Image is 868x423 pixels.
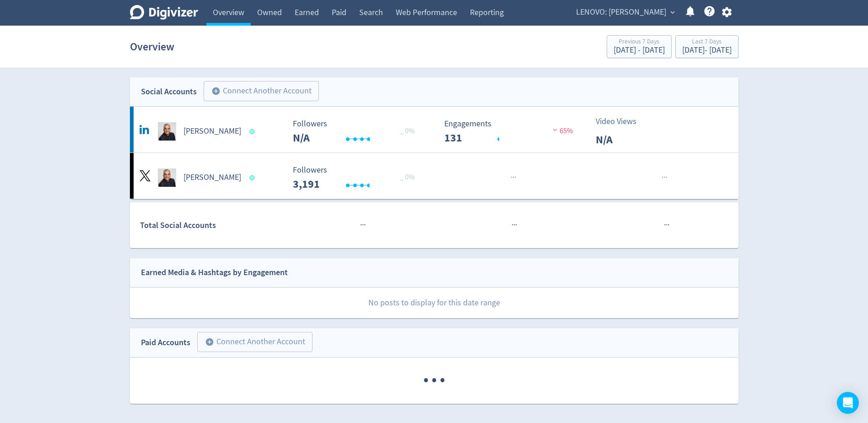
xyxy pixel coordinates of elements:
[438,358,447,404] span: ·
[158,168,176,187] img: Dilip Bhatia undefined
[141,85,197,98] div: Social Accounts
[183,172,241,183] h5: [PERSON_NAME]
[550,126,573,136] span: 65%
[666,219,668,231] span: ·
[141,266,288,279] div: Earned Media & Hashtags by Engagement
[362,219,364,231] span: ·
[197,332,313,352] button: Connect Another Account
[614,38,665,46] div: Previous 7 Days
[663,172,665,183] span: ·
[664,219,666,231] span: ·
[512,172,514,183] span: ·
[249,129,257,134] span: Data last synced: 30 Sep 2025, 4:01pm (AEST)
[205,337,214,347] span: add_circle
[596,115,648,128] p: Video Views
[211,87,221,96] span: add_circle
[682,38,732,46] div: Last 7 Days
[190,333,313,352] a: Connect Another Account
[158,122,176,141] img: Dilip Bhatia undefined
[400,173,415,182] span: _ 0%
[364,219,366,231] span: ·
[573,5,677,20] button: LENOVO: [PERSON_NAME]
[249,175,257,180] span: Data last synced: 30 Sep 2025, 5:02pm (AEST)
[614,46,665,54] div: [DATE] - [DATE]
[400,126,415,136] span: _ 0%
[141,336,190,349] div: Paid Accounts
[669,8,677,16] span: expand_more
[576,5,666,20] span: LENOVO: [PERSON_NAME]
[665,172,667,183] span: ·
[360,219,362,231] span: ·
[422,358,430,404] span: ·
[550,126,560,133] img: negative-performance.svg
[430,358,438,404] span: ·
[837,392,859,414] div: Open Intercom Messenger
[130,153,739,199] a: Dilip Bhatia undefined[PERSON_NAME] Followers --- _ 0% Followers 3,191 ······
[130,287,739,318] p: No posts to display for this date range
[682,46,732,54] div: [DATE] - [DATE]
[511,172,512,183] span: ·
[668,219,669,231] span: ·
[515,219,517,231] span: ·
[288,166,426,190] svg: Followers ---
[440,119,577,144] svg: Engagements 131
[183,126,241,137] h5: [PERSON_NAME]
[512,219,513,231] span: ·
[140,219,286,232] div: Total Social Accounts
[662,172,663,183] span: ·
[288,119,426,144] svg: Followers ---
[513,219,515,231] span: ·
[607,35,672,58] button: Previous 7 Days[DATE] - [DATE]
[130,107,739,152] a: Dilip Bhatia undefined[PERSON_NAME] Followers --- _ 0% Followers N/A Engagements 131 Engagements ...
[197,82,319,101] a: Connect Another Account
[514,172,516,183] span: ·
[596,131,648,148] p: N/A
[130,32,174,61] h1: Overview
[675,35,739,58] button: Last 7 Days[DATE]- [DATE]
[204,81,319,101] button: Connect Another Account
